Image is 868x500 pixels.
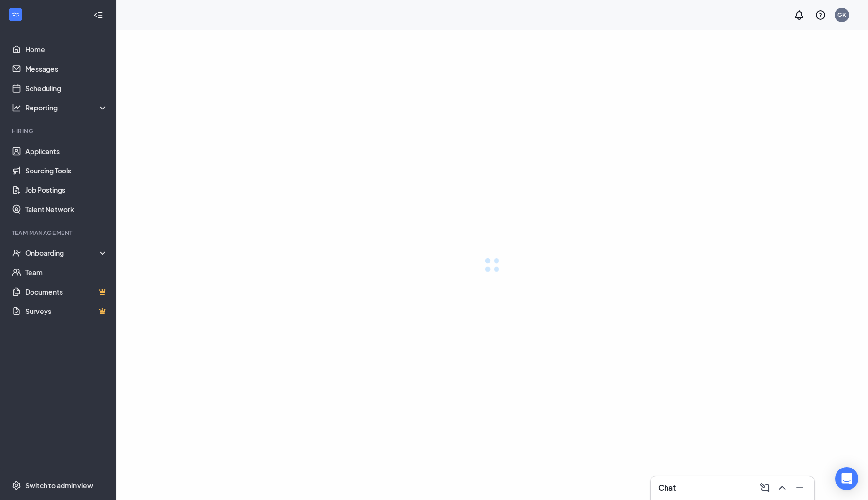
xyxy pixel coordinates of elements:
a: SurveysCrown [25,301,108,321]
svg: ChevronUp [776,482,788,494]
h3: Chat [658,483,676,493]
button: ComposeMessage [756,480,772,496]
a: Sourcing Tools [25,161,108,180]
div: Hiring [12,127,106,135]
a: Team [25,263,108,282]
div: GK [837,11,846,19]
svg: Notifications [793,9,805,21]
svg: WorkstreamLogo [11,10,20,19]
div: Switch to admin view [25,481,93,490]
a: Talent Network [25,200,108,219]
button: ChevronUp [774,480,789,496]
div: Onboarding [25,248,108,258]
svg: QuestionInfo [815,9,826,21]
svg: Collapse [93,10,103,20]
svg: Settings [12,481,21,490]
a: Scheduling [25,78,108,98]
a: Home [25,40,108,59]
div: Open Intercom Messenger [835,467,858,490]
a: DocumentsCrown [25,282,108,301]
div: Team Management [12,229,106,237]
svg: Minimize [794,482,806,494]
div: Reporting [25,103,108,112]
svg: ComposeMessage [759,482,771,494]
a: Messages [25,59,108,78]
a: Applicants [25,141,108,161]
svg: Analysis [12,103,21,112]
button: Minimize [791,480,806,496]
a: Job Postings [25,180,108,200]
svg: UserCheck [12,248,21,258]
